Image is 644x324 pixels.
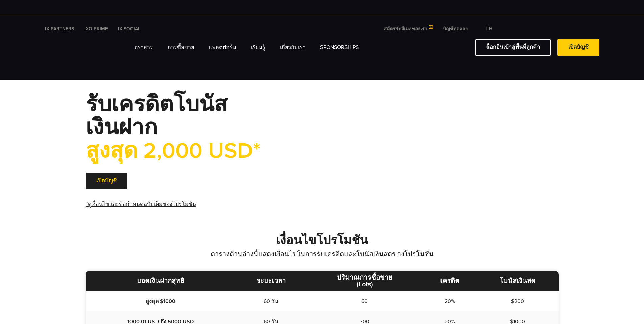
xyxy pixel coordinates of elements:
td: 20% [423,291,476,311]
th: โบนัสเงินสด [476,271,559,291]
td: 60 วัน [236,291,306,311]
a: แพลตฟอร์ม [209,22,242,73]
td: สูงสุด $1000 [86,291,236,311]
p: ตารางด้านล่างนี้แสดงเงื่อนไขในการรับเครดิตและโบนัสเงินสดของโปรโมชัน [86,250,559,259]
span: สูงสุด 2,000 USD* [86,139,237,163]
td: $200 [476,291,559,311]
a: เปิดบัญชี [86,173,127,189]
strong: เงื่อนไขโปรโมชัน [276,233,368,247]
a: ตราสาร [134,22,159,73]
a: เปิดบัญชี [557,39,599,56]
a: เรียนรู้ [251,22,271,73]
th: ระยะเวลา [236,271,306,291]
a: ล็อกอินเข้าสู่พื้นที่ลูกค้า [475,39,551,56]
a: Sponsorships [320,43,359,51]
a: เกี่ยวกับเรา [280,22,312,73]
a: INFINOX Logo [45,22,114,73]
td: 60 [306,291,423,311]
th: ปริมาณการซื้อขาย (Lots) [306,271,423,291]
th: ยอดเงินฝากสุทธิ [86,271,236,291]
strong: รับเครดิตโบนัสเงินฝาก [86,91,237,163]
a: การซื้อขาย [168,22,200,73]
th: เครดิต [423,271,476,291]
a: *ดูเงื่อนไขและข้อกำหนดฉบับเต็มของโปรโมชัน [86,196,197,213]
